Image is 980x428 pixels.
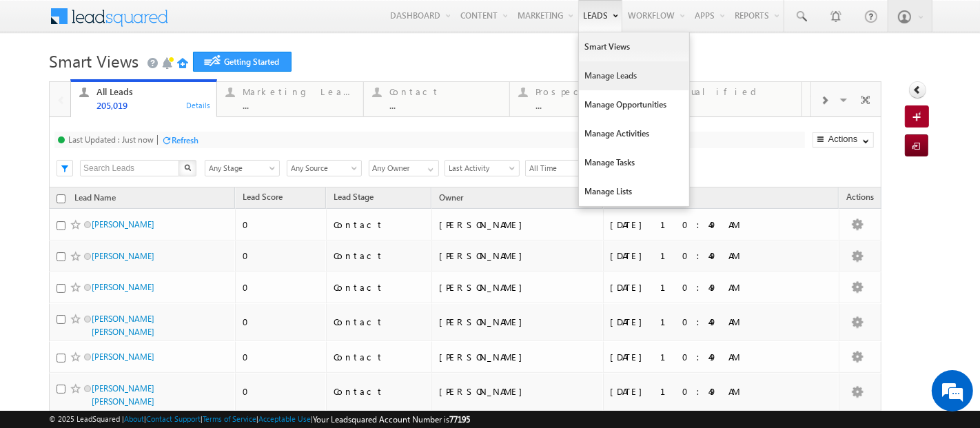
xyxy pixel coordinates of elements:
[243,385,320,398] div: 0
[579,90,689,119] a: Manage Opportunities
[205,162,275,174] span: Any Stage
[839,190,881,207] span: Actions
[172,135,198,145] div: Refresh
[287,160,362,176] a: Any Source
[96,100,209,110] div: 205,019
[96,86,209,97] div: All Leads
[313,414,470,425] span: Your Leadsquared Account Number is
[216,82,363,116] a: Marketing Leads...
[146,414,201,423] a: Contact Support
[439,351,597,363] div: [PERSON_NAME]
[439,281,597,294] div: [PERSON_NAME]
[439,192,463,203] span: Owner
[389,86,502,97] div: Contact
[369,159,438,176] div: Owner Filter
[327,190,380,207] a: Lead Stage
[258,414,311,423] a: Acceptable Use
[389,100,502,110] div: ...
[243,351,320,363] div: 0
[813,132,874,147] button: Actions
[445,162,515,174] span: Last Activity
[334,351,425,363] div: Contact
[579,61,689,90] a: Manage Leads
[439,249,597,262] div: [PERSON_NAME]
[682,100,794,110] div: ...
[334,249,425,262] div: Contact
[363,82,510,116] a: Contact...
[49,50,139,72] span: Smart Views
[243,249,320,262] div: 0
[611,218,800,231] div: [DATE] 10:49 AM
[287,159,362,176] div: Lead Source Filter
[92,314,154,337] a: [PERSON_NAME] [PERSON_NAME]
[236,190,289,207] a: Lead Score
[420,161,438,174] a: Show All Items
[579,148,689,177] a: Manage Tasks
[682,86,794,97] div: Qualified
[334,192,374,202] span: Lead Stage
[334,316,425,328] div: Contact
[68,190,123,208] a: Lead Name
[243,316,320,328] div: 0
[92,251,154,261] a: [PERSON_NAME]
[611,351,800,363] div: [DATE] 10:49 AM
[92,282,154,292] a: [PERSON_NAME]
[439,218,597,231] div: [PERSON_NAME]
[611,249,800,262] div: [DATE] 10:49 AM
[124,414,144,423] a: About
[579,177,689,206] a: Manage Lists
[611,316,800,328] div: [DATE] 10:49 AM
[243,218,320,231] div: 0
[369,160,439,176] input: Type to Search
[92,219,154,230] a: [PERSON_NAME]
[205,159,280,176] div: Lead Stage Filter
[579,32,689,61] a: Smart Views
[243,86,355,97] div: Marketing Leads
[243,100,355,110] div: ...
[185,99,212,111] div: Details
[334,385,425,398] div: Contact
[203,414,256,423] a: Terms of Service
[535,100,648,110] div: ...
[68,134,154,145] div: Last Updated : Just now
[49,413,470,426] span: © 2025 LeadSquared | | | | |
[57,194,65,203] input: Check all records
[655,82,802,116] a: Qualified...
[243,192,283,202] span: Lead Score
[80,160,180,176] input: Search Leads
[243,281,320,294] div: 0
[445,160,520,176] a: Last Activity
[92,351,154,362] a: [PERSON_NAME]
[205,160,280,176] a: Any Stage
[92,383,154,407] a: [PERSON_NAME] [PERSON_NAME]
[287,162,357,174] span: Any Source
[509,82,656,116] a: Prospect...
[535,86,648,97] div: Prospect
[439,316,597,328] div: [PERSON_NAME]
[70,79,217,118] a: All Leads205,019Details
[193,52,292,72] a: Getting Started
[611,385,800,398] div: [DATE] 10:49 AM
[525,160,600,176] a: All Time
[334,281,425,294] div: Contact
[449,414,470,425] span: 77195
[439,385,597,398] div: [PERSON_NAME]
[611,281,800,294] div: [DATE] 10:49 AM
[579,119,689,148] a: Manage Activities
[334,218,425,231] div: Contact
[184,164,191,171] img: Search
[526,162,595,174] span: All Time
